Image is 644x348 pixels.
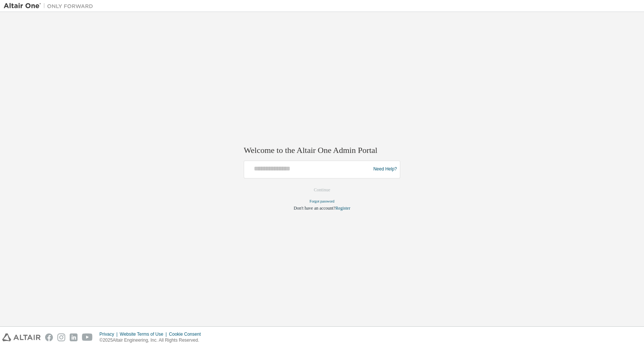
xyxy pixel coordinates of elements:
[57,333,65,341] img: instagram.svg
[4,2,97,10] img: Altair One
[70,333,78,341] img: linkedin.svg
[100,337,205,344] p: © 2025 Altair Engineering, Inc. All Rights Reserved.
[45,333,53,341] img: facebook.svg
[82,333,93,341] img: youtube.svg
[120,331,169,337] div: Website Terms of Use
[335,206,350,211] a: Register
[294,206,335,211] span: Don't have an account?
[100,331,120,337] div: Privacy
[373,169,397,170] a: Need Help?
[244,145,400,156] h2: Welcome to the Altair One Admin Portal
[310,199,335,203] a: Forgot password
[2,333,41,341] img: altair_logo.svg
[169,331,205,337] div: Cookie Consent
